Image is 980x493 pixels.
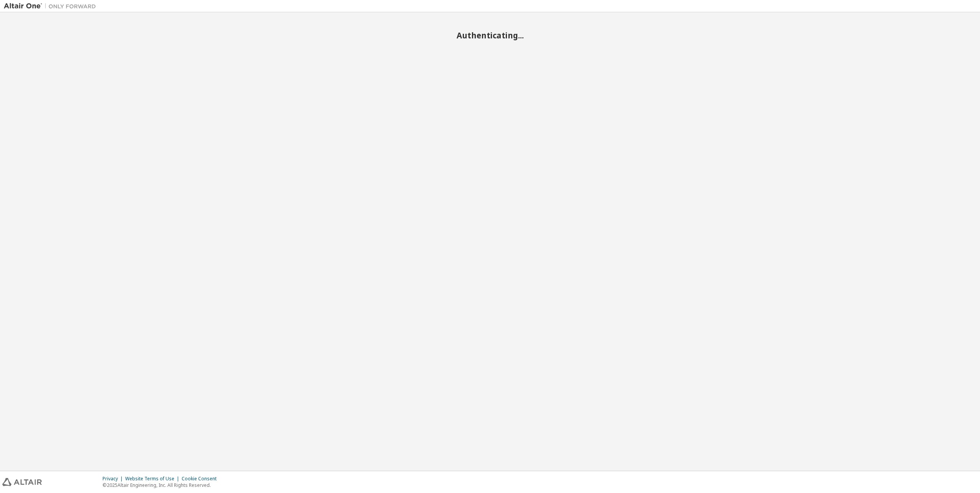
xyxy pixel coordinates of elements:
h2: Authenticating... [4,30,976,40]
p: © 2025 Altair Engineering, Inc. All Rights Reserved. [103,482,221,488]
div: Website Terms of Use [125,476,182,482]
div: Privacy [103,476,125,482]
div: Cookie Consent [182,476,221,482]
img: Altair One [4,2,100,10]
img: altair_logo.svg [2,478,42,486]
